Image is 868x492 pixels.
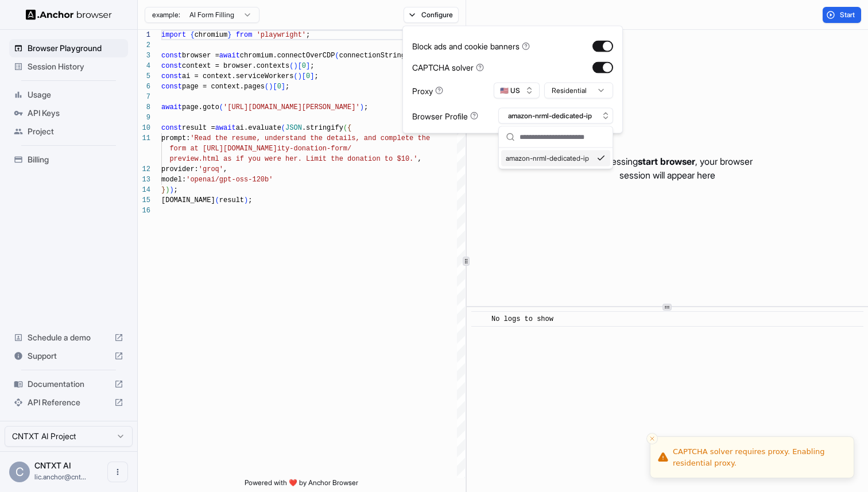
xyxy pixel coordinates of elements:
[9,328,128,347] div: Schedule a demo
[26,9,112,20] img: Anchor Logo
[165,186,169,194] span: )
[152,10,180,20] span: example:
[339,52,405,60] span: connectionString
[138,102,150,113] div: 8
[498,108,613,124] button: amazon-nrml-dedicated-ip
[219,196,244,204] span: result
[293,62,297,70] span: )
[182,83,265,91] span: page = context.pages
[9,462,30,482] div: C
[215,196,219,204] span: (
[417,155,421,163] span: ,
[9,122,128,141] div: Project
[190,31,194,39] span: {
[190,134,397,142] span: 'Read the resume, understand the details, and comp
[138,82,150,92] div: 6
[138,40,150,51] div: 2
[501,150,610,166] div: amazon-nrml-dedicated-ip
[347,124,351,132] span: {
[161,186,165,194] span: }
[273,83,277,91] span: [
[499,148,613,169] div: Suggestions
[404,7,459,23] button: Configure
[310,62,314,70] span: ;
[343,124,347,132] span: (
[182,103,219,111] span: page.goto
[293,72,297,80] span: (
[219,103,223,111] span: (
[646,433,658,444] button: Close toast
[412,40,530,52] div: Block ads and cookie banners
[823,7,861,23] button: Start
[138,51,150,61] div: 3
[182,72,293,80] span: ai = context.serviceWorkers
[397,134,430,142] span: lete the
[257,31,306,39] span: 'playwright'
[223,103,360,111] span: '[URL][DOMAIN_NAME][PERSON_NAME]'
[306,62,310,70] span: ]
[28,42,123,54] span: Browser Playground
[138,92,150,102] div: 7
[28,397,110,408] span: API Reference
[219,52,240,60] span: await
[138,123,150,133] div: 10
[285,124,302,132] span: JSON
[169,145,277,153] span: form at [URL][DOMAIN_NAME]
[161,52,182,60] span: const
[245,478,358,492] span: Powered with ❤️ by Anchor Browser
[376,155,417,163] span: n to $10.'
[314,72,318,80] span: ;
[138,206,150,216] div: 16
[491,315,553,323] span: No logs to show
[277,145,352,153] span: ity-donation-form/
[161,31,186,39] span: import
[34,472,86,481] span: lic.anchor@cntxt.tech
[161,196,215,204] span: [DOMAIN_NAME]
[248,196,252,204] span: ;
[161,72,182,80] span: const
[494,83,540,99] button: 🇺🇸 US
[182,62,289,70] span: context = browser.contexts
[138,175,150,185] div: 13
[335,52,339,60] span: (
[161,165,199,173] span: provider:
[9,86,128,104] div: Usage
[9,104,128,122] div: API Keys
[28,332,110,343] span: Schedule a demo
[240,52,335,60] span: chromium.connectOverCDP
[199,165,223,173] span: 'groq'
[544,83,613,99] button: Residential
[236,31,253,39] span: from
[28,107,123,119] span: API Keys
[9,57,128,76] div: Session History
[161,83,182,91] span: const
[281,83,285,91] span: ]
[107,462,128,482] button: Open menu
[9,375,128,393] div: Documentation
[138,61,150,71] div: 4
[306,72,310,80] span: 0
[161,103,182,111] span: await
[138,185,150,195] div: 14
[138,164,150,175] div: 12
[236,124,281,132] span: ai.evaluate
[28,378,110,390] span: Documentation
[840,10,856,20] span: Start
[182,124,215,132] span: result =
[360,103,364,111] span: )
[412,61,484,73] div: CAPTCHA solver
[28,154,123,165] span: Billing
[9,150,128,169] div: Billing
[364,103,368,111] span: ;
[138,30,150,40] div: 1
[277,83,281,91] span: 0
[298,62,302,70] span: [
[281,124,285,132] span: (
[138,71,150,82] div: 5
[412,84,443,96] div: Proxy
[182,52,219,60] span: browser =
[302,62,306,70] span: 0
[227,31,231,39] span: }
[161,62,182,70] span: const
[302,72,306,80] span: [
